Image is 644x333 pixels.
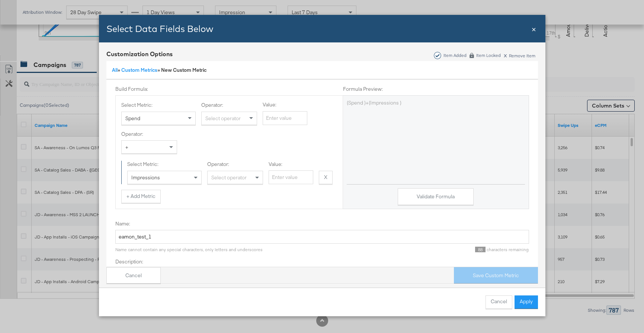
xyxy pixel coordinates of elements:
[532,23,536,33] span: ×
[476,53,501,58] div: Item Locked
[121,67,157,73] a: Custom Metrics
[343,86,529,93] label: Formula Preview:
[115,247,263,253] div: Name cannot contain any special characters, only letters and underscores
[112,67,121,73] span: »
[201,102,257,109] label: Operator:
[443,53,467,58] div: Item Added
[115,86,148,93] label: Build Formula:
[503,52,536,58] div: Remove Item
[319,171,333,184] button: X
[115,220,529,227] label: Name:
[121,131,177,138] label: Operator:
[99,15,545,316] div: Bulk Add Locations Modal
[161,67,206,73] span: New Custom Metric
[112,67,118,73] a: All
[131,174,160,181] span: Impressions
[121,67,161,73] span: »
[532,23,536,34] div: Close
[369,99,401,106] span: ( Impressions )
[486,295,512,309] button: Cancel
[263,247,529,253] div: characters remaining
[121,190,161,203] button: + Add Metric
[269,161,313,168] label: Value:
[125,115,140,122] span: Spend
[347,99,366,106] span: ( Spend )
[515,295,538,309] button: Apply
[366,99,401,106] span: +
[115,258,529,265] label: Description:
[115,230,529,244] input: Give your custom metric a name
[504,51,507,59] span: x
[106,267,161,284] button: Cancel
[121,102,196,109] label: Select Metric:
[208,171,263,184] div: Select operator
[127,161,202,168] label: Select Metric:
[269,170,313,184] input: Enter value
[263,111,307,125] input: Enter value
[106,50,173,58] div: Customization Options
[106,23,213,34] span: Select Data Fields Below
[475,247,486,252] span: 88
[398,188,474,205] button: Validate Formula
[202,112,257,125] div: Select operator
[207,161,263,168] label: Operator:
[263,101,307,108] label: Value:
[125,144,128,150] span: +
